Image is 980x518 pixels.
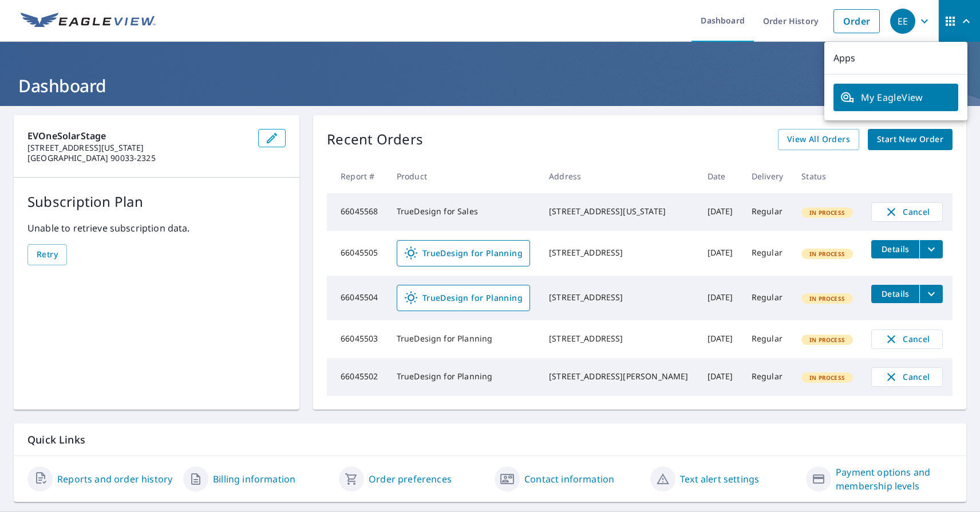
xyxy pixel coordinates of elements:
td: 66045503 [327,320,388,358]
a: Reports and order history [57,472,172,486]
span: TrueDesign for Planning [404,291,523,305]
span: Cancel [883,370,931,384]
span: In Process [803,209,852,217]
div: EE [890,9,915,34]
th: Status [792,159,862,193]
td: [DATE] [698,276,742,320]
div: [STREET_ADDRESS][US_STATE] [549,206,689,217]
th: Address [540,159,698,193]
p: [STREET_ADDRESS][US_STATE] [27,143,249,153]
th: Date [698,159,742,193]
div: [STREET_ADDRESS] [549,292,689,303]
td: Regular [742,358,793,396]
p: Recent Orders [327,129,423,150]
a: Contact information [524,472,614,486]
td: Regular [742,231,793,276]
span: In Process [803,295,852,303]
a: TrueDesign for Planning [397,240,530,266]
th: Report # [327,159,388,193]
a: View All Orders [778,129,859,150]
td: [DATE] [698,193,742,231]
p: Quick Links [27,433,953,447]
span: TrueDesign for Planning [404,246,523,260]
span: My EagleView [840,91,951,104]
span: Retry [37,248,58,262]
span: View All Orders [787,132,850,147]
p: Unable to retrieve subscription data. [27,221,286,235]
button: Cancel [871,367,943,387]
th: Delivery [742,159,793,193]
td: 66045505 [327,231,388,276]
span: Details [878,288,912,299]
span: Details [878,244,912,254]
button: detailsBtn-66045504 [871,285,919,303]
button: detailsBtn-66045505 [871,240,919,258]
a: Text alert settings [680,472,759,486]
button: Cancel [871,329,943,349]
h1: Dashboard [14,74,966,97]
a: Start New Order [868,129,953,150]
span: In Process [803,250,852,258]
a: Billing information [213,472,295,486]
td: [DATE] [698,358,742,396]
td: 66045568 [327,193,388,231]
button: Retry [27,244,67,265]
p: Subscription Plan [27,191,286,212]
td: TrueDesign for Planning [388,358,540,396]
button: filesDropdownBtn-66045504 [919,285,943,303]
td: 66045504 [327,276,388,320]
div: [STREET_ADDRESS][PERSON_NAME] [549,371,689,382]
td: [DATE] [698,231,742,276]
a: My EagleView [833,84,958,111]
span: Start New Order [877,132,943,147]
a: TrueDesign for Planning [397,285,530,311]
td: Regular [742,193,793,231]
a: Payment options and membership levels [836,465,953,493]
span: In Process [803,336,852,344]
th: Product [388,159,540,193]
span: Cancel [883,205,931,219]
div: [STREET_ADDRESS] [549,247,689,258]
img: EV Logo [21,13,156,30]
button: filesDropdownBtn-66045505 [919,240,943,258]
td: TrueDesign for Planning [388,320,540,358]
button: Cancel [871,202,943,222]
div: [STREET_ADDRESS] [549,333,689,344]
td: Regular [742,320,793,358]
td: Regular [742,276,793,320]
a: Order [833,9,880,33]
td: [DATE] [698,320,742,358]
p: EVOneSolarStage [27,129,249,143]
p: [GEOGRAPHIC_DATA] 90033-2325 [27,153,249,163]
span: Cancel [883,332,931,346]
p: Apps [824,42,967,74]
a: Order preferences [369,472,452,486]
td: 66045502 [327,358,388,396]
span: In Process [803,374,852,382]
td: TrueDesign for Sales [388,193,540,231]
